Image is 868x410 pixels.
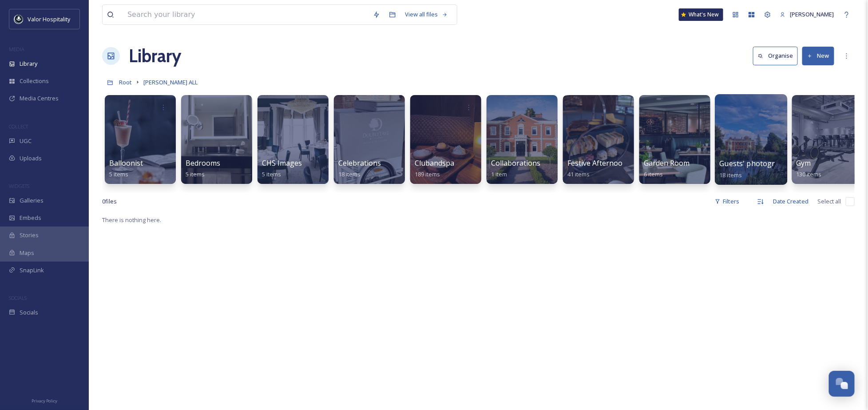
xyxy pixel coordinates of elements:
span: COLLECT [9,123,28,130]
span: 1 item [491,170,507,178]
img: images [14,15,23,24]
a: View all files [400,6,452,23]
span: MEDIA [9,46,24,52]
span: Festive Afternoon Tea [567,158,642,168]
span: Privacy Policy [32,398,57,404]
span: Valor Hospitality [28,15,70,23]
span: [PERSON_NAME] ALL [143,78,198,86]
span: 5 items [262,170,281,178]
a: Library [129,43,181,69]
span: 189 items [415,170,440,178]
span: Galleries [20,196,44,205]
a: Gym130 items [797,159,822,178]
span: Maps [20,249,34,257]
a: Privacy Policy [32,395,57,406]
a: Garden Room6 items [644,159,690,178]
span: CHS Images [262,158,302,168]
a: Collaborations1 item [491,159,540,178]
span: SOCIALS [9,295,27,301]
span: Balloonist [109,158,143,168]
span: 18 items [338,170,361,178]
span: 18 items [720,171,742,179]
a: Root [119,77,132,88]
a: Bedrooms5 items [186,159,220,178]
a: CHS Images5 items [262,159,302,178]
span: Media Centres [20,94,59,103]
div: Filters [710,193,744,210]
span: 5 items [109,170,128,178]
span: 6 items [644,170,663,178]
span: Select all [818,197,841,206]
span: Celebrations [338,158,381,168]
a: Festive Afternoon Tea41 items [567,159,642,178]
div: Date Created [769,193,813,210]
span: Gym [797,158,811,168]
span: Embeds [20,214,41,222]
span: SnapLink [20,266,44,275]
span: Root [119,78,132,86]
button: New [802,47,834,65]
span: Bedrooms [186,158,220,168]
span: There is nothing here. [102,216,161,224]
span: Library [20,60,37,68]
a: Guests' photography18 items [720,159,792,179]
span: Stories [20,231,39,239]
button: Organise [753,47,798,65]
a: [PERSON_NAME] ALL [143,77,198,88]
span: Collections [20,77,49,85]
span: Uploads [20,154,42,163]
span: 41 items [567,170,590,178]
span: Clubandspa [415,158,454,168]
span: [PERSON_NAME] [790,10,834,18]
a: Celebrations18 items [338,159,381,178]
span: Collaborations [491,158,540,168]
a: Balloonist5 items [109,159,143,178]
a: [PERSON_NAME] [776,6,839,23]
span: UGC [20,137,32,145]
span: Socials [20,308,38,317]
button: Open Chat [829,371,855,397]
a: Clubandspa189 items [415,159,454,178]
span: WIDGETS [9,183,29,189]
span: Guests' photography [720,159,792,168]
input: Search your library [123,5,369,24]
span: 5 items [186,170,205,178]
a: What's New [679,8,723,21]
span: Garden Room [644,158,690,168]
span: 130 items [797,170,822,178]
span: 0 file s [102,197,117,206]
